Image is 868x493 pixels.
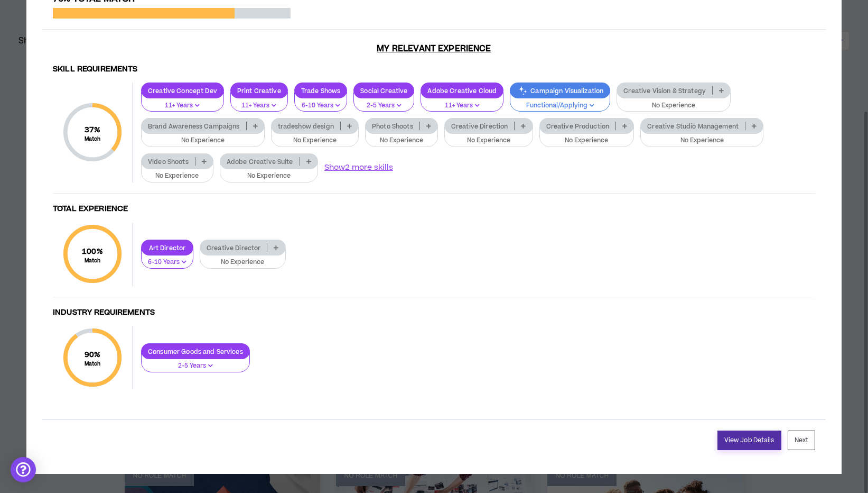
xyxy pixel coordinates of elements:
[148,101,217,111] p: 11+ Years
[647,136,757,145] p: No Experience
[85,349,101,360] span: 90 %
[365,127,438,147] button: No Experience
[141,127,265,147] button: No Experience
[11,457,36,482] div: Open Intercom Messenger
[421,87,503,95] p: Adobe Creative Cloud
[141,352,250,372] button: 2-5 Years
[272,122,340,130] p: tradeshow design
[142,87,223,95] p: Creative Concept Dev
[445,122,515,130] p: Creative Direction
[141,162,213,182] button: No Experience
[200,249,286,269] button: No Experience
[142,122,246,130] p: Brand Awareness Campaigns
[717,431,781,450] a: View Job Details
[444,127,533,147] button: No Experience
[360,101,407,111] p: 2-5 Years
[142,244,193,252] p: Art Director
[142,348,249,355] p: Consumer Goods and Services
[271,127,359,147] button: No Experience
[207,258,279,267] p: No Experience
[82,246,103,257] span: 100 %
[148,361,243,371] p: 2-5 Years
[85,124,101,135] span: 37 %
[510,92,610,112] button: Functional/Applying
[231,87,287,95] p: Print Creative
[82,257,103,264] small: Match
[617,92,731,112] button: No Experience
[546,136,628,145] p: No Experience
[53,308,815,318] h4: Industry Requirements
[617,87,712,95] p: Creative Vision & Strategy
[301,101,341,111] p: 6-10 Years
[278,136,352,145] p: No Experience
[85,360,101,368] small: Match
[540,122,616,130] p: Creative Production
[148,136,258,145] p: No Experience
[148,258,186,267] p: 6-10 Years
[640,127,763,147] button: No Experience
[372,136,431,145] p: No Experience
[451,136,526,145] p: No Experience
[510,87,610,95] p: Campaign Visualization
[295,87,347,95] p: Trade Shows
[230,92,288,112] button: 11+ Years
[148,171,207,181] p: No Experience
[641,122,745,130] p: Creative Studio Management
[53,65,815,75] h4: Skill Requirements
[324,162,393,174] button: Show2 more skills
[517,101,603,111] p: Functional/Applying
[200,244,267,252] p: Creative Director
[353,92,414,112] button: 2-5 Years
[141,249,193,269] button: 6-10 Years
[623,101,724,111] p: No Experience
[141,92,224,112] button: 11+ Years
[427,101,497,111] p: 11+ Years
[220,158,300,166] p: Adobe Creative Suite
[539,127,634,147] button: No Experience
[42,43,826,54] h3: My Relevant Experience
[788,431,815,450] button: Next
[237,101,281,111] p: 11+ Years
[142,158,195,166] p: Video Shoots
[220,162,318,182] button: No Experience
[354,87,414,95] p: Social Creative
[366,122,419,130] p: Photo Shoots
[294,92,348,112] button: 6-10 Years
[227,171,311,181] p: No Experience
[85,135,101,143] small: Match
[53,204,815,214] h4: Total Experience
[421,92,503,112] button: 11+ Years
